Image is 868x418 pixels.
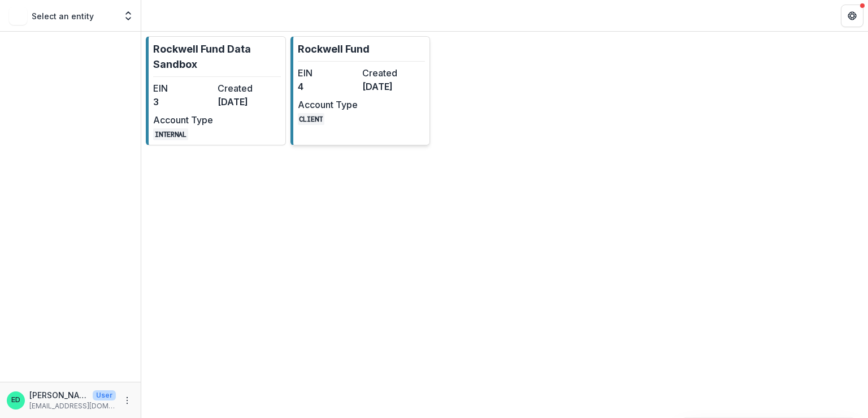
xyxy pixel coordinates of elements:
[153,95,213,109] dd: 3
[298,80,358,93] dd: 4
[29,401,116,411] p: [EMAIL_ADDRESS][DOMAIN_NAME]
[153,128,188,140] code: INTERNAL
[841,5,863,27] button: Get Help
[218,95,277,109] dd: [DATE]
[93,390,116,400] p: User
[120,394,134,407] button: More
[362,66,422,80] dt: Created
[218,81,277,95] dt: Created
[362,80,422,93] dd: [DATE]
[11,397,20,404] div: Estevan D. Delgado
[298,41,370,57] p: Rockwell Fund
[298,113,325,125] code: CLIENT
[32,10,94,22] p: Select an entity
[120,5,136,27] button: Open entity switcher
[153,113,213,127] dt: Account Type
[153,41,281,72] p: Rockwell Fund Data Sandbox
[298,66,358,80] dt: EIN
[153,81,213,95] dt: EIN
[146,36,286,145] a: Rockwell Fund Data SandboxEIN3Created[DATE]Account TypeINTERNAL
[9,7,27,25] img: Select an entity
[298,98,358,111] dt: Account Type
[29,389,88,401] p: [PERSON_NAME]
[290,36,431,145] a: Rockwell FundEIN4Created[DATE]Account TypeCLIENT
